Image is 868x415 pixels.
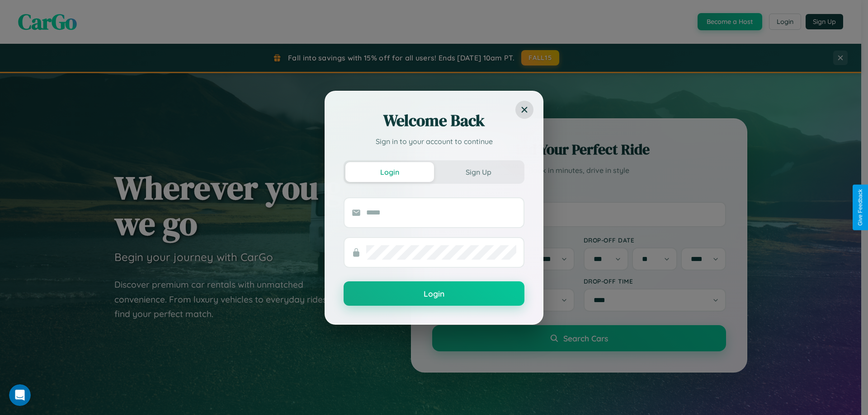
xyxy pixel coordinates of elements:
[345,162,434,182] button: Login
[344,136,524,147] p: Sign in to your account to continue
[857,189,863,226] div: Give Feedback
[9,384,31,406] iframe: Intercom live chat
[344,110,524,131] h2: Welcome Back
[434,162,523,182] button: Sign Up
[344,281,524,306] button: Login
